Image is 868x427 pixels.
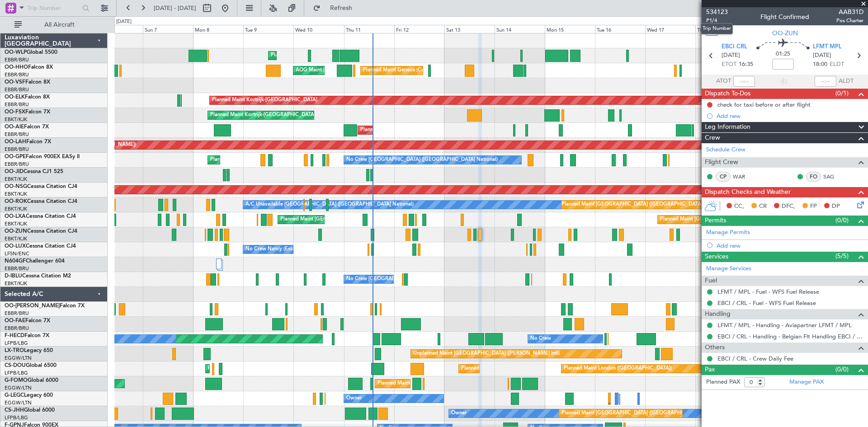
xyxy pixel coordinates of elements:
[705,343,725,353] span: Others
[706,264,751,273] a: Manage Services
[823,173,844,181] a: SAG
[346,153,498,167] div: No Crew [GEOGRAPHIC_DATA] ([GEOGRAPHIC_DATA] National)
[5,325,29,332] a: EBBR/BRU
[5,80,25,85] span: OO-VSF
[835,89,849,98] span: (0/1)
[5,94,25,100] span: OO-ELK
[5,191,27,197] a: EBKT/KJK
[561,198,704,211] div: Planned Maint [GEOGRAPHIC_DATA] ([GEOGRAPHIC_DATA])
[782,202,795,211] span: DFC,
[5,333,49,338] a: F-HECDFalcon 7X
[5,303,85,309] a: OO-[PERSON_NAME]Falcon 7X
[5,146,29,153] a: EBBR/BRU
[5,176,27,183] a: EBKT/KJK
[5,363,57,368] a: CS-DOUGlobal 6500
[451,407,467,420] div: Owner
[28,1,80,15] input: Trip Number
[5,154,80,160] a: OO-GPEFalcon 900EX EASy II
[344,25,394,33] div: Thu 11
[5,385,32,391] a: EGGW/LTN
[836,7,863,17] span: AAB31D
[717,333,863,340] a: EBCI / CRL - Handling - Belgian Flt Handling EBCI / CRL
[5,363,26,368] span: CS-DOU
[717,288,819,296] a: LFMT / MPL - Fuel - WFS Fuel Release
[717,299,816,307] a: EBCI / CRL - Fuel - WFS Fuel Release
[5,169,24,174] span: OO-JID
[830,60,844,69] span: ELDT
[839,77,854,86] span: ALDT
[806,172,821,182] div: FO
[5,244,76,249] a: OO-LUXCessna Citation CJ4
[5,318,25,324] span: OO-FAE
[413,347,560,361] div: Unplanned Maint [GEOGRAPHIC_DATA] ([PERSON_NAME] Intl)
[208,362,350,375] div: Planned Maint [GEOGRAPHIC_DATA] ([GEOGRAPHIC_DATA])
[5,50,57,55] a: OO-WLPGlobal 5500
[5,184,27,189] span: OO-NSG
[5,199,27,204] span: OO-ROK
[360,123,503,137] div: Planned Maint [GEOGRAPHIC_DATA] ([GEOGRAPHIC_DATA])
[5,265,29,272] a: EBBR/BRU
[5,280,27,287] a: EBKT/KJK
[293,25,344,33] div: Wed 10
[5,109,25,115] span: OO-FSX
[5,229,27,234] span: OO-ZUN
[5,71,29,78] a: EBBR/BRU
[210,108,316,122] div: Planned Maint Kortrijk-[GEOGRAPHIC_DATA]
[717,242,863,249] div: Add new
[296,64,405,77] div: AOG Maint [US_STATE] ([GEOGRAPHIC_DATA])
[705,365,715,375] span: Pax
[5,258,65,264] a: N604GFChallenger 604
[143,25,193,33] div: Sun 7
[116,18,132,26] div: [DATE]
[717,321,852,329] a: LFMT / MPL - Handling - Aviapartner LFMT / MPL
[5,393,24,398] span: G-LEGC
[705,216,726,226] span: Permits
[5,348,24,353] span: LX-TRO
[5,378,28,383] span: G-FOMO
[5,221,27,227] a: EBKT/KJK
[564,362,672,375] div: Planned Maint London ([GEOGRAPHIC_DATA])
[705,122,750,132] span: Leg Information
[5,139,51,145] a: OO-LAHFalcon 7X
[5,408,24,413] span: CS-JHH
[5,116,27,123] a: EBKT/KJK
[5,370,28,376] a: LFPB/LBG
[5,214,26,219] span: OO-LXA
[5,310,29,317] a: EBBR/BRU
[5,139,26,145] span: OO-LAH
[5,348,53,353] a: LX-TROLegacy 650
[280,213,444,226] div: Planned Maint [GEOGRAPHIC_DATA] ([GEOGRAPHIC_DATA] National)
[705,187,791,197] span: Dispatch Checks and Weather
[722,60,736,69] span: ETOT
[530,332,551,346] div: No Crew
[705,133,720,143] span: Crew
[5,109,50,115] a: OO-FSXFalcon 7X
[271,49,318,62] div: Planned Maint Liege
[245,243,299,256] div: No Crew Nancy (Essey)
[733,76,755,87] input: --:--
[701,23,733,34] div: Trip Number
[717,101,811,108] div: check for taxi before or after flight
[835,365,849,374] span: (0/0)
[813,42,842,52] span: LFMT MPL
[394,25,444,33] div: Fri 12
[5,50,27,55] span: OO-WLP
[5,56,29,63] a: EBBR/BRU
[706,145,745,155] a: Schedule Crew
[322,5,360,11] span: Refresh
[444,25,495,33] div: Sat 13
[706,7,728,17] span: 534123
[309,1,363,15] button: Refresh
[5,214,76,219] a: OO-LXACessna Citation CJ4
[5,206,27,212] a: EBKT/KJK
[717,355,793,362] a: EBCI / CRL - Crew Daily Fee
[93,25,143,33] div: Sat 6
[759,202,767,211] span: CR
[5,65,53,70] a: OO-HHOFalcon 8X
[5,340,28,347] a: LFPB/LBG
[5,355,32,361] a: EGGW/LTN
[5,86,29,93] a: EBBR/BRU
[545,25,595,33] div: Mon 15
[705,157,738,168] span: Flight Crew
[705,252,728,262] span: Services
